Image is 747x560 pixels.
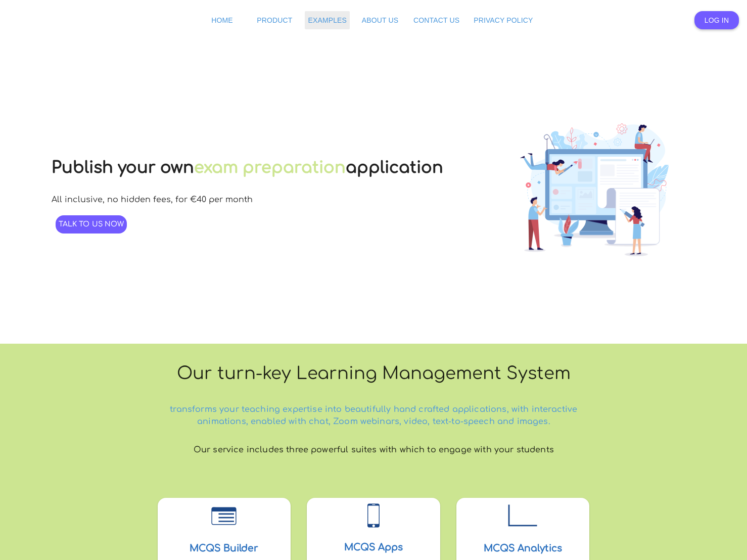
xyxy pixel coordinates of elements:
span: Our turn-key Learning Management System [176,364,570,383]
span: Talk to us now [59,220,124,228]
span: MCQS Builder [190,543,258,553]
span: About Us [362,16,398,24]
a: Privacy Policy [471,11,536,29]
span: Privacy Policy [474,16,533,24]
a: Home [200,11,244,29]
span: Examples [308,16,347,24]
a: Examples [305,11,350,29]
a: About Us [358,11,402,29]
span: exam preparation [194,159,346,176]
a: Contact Us [410,11,462,29]
span: Home [211,16,233,24]
span: application [346,159,443,176]
span: MCQS Analytics [484,543,562,553]
span: Our service includes three powerful suites with which to engage with your students [193,445,553,454]
span: All inclusive, no hidden fees, for €40 per month [52,195,253,204]
a: Talk to us now [56,215,127,234]
span: MCQS Apps [344,542,403,552]
img: MCQS-full.svg [16,7,38,32]
a: Product [252,11,297,29]
span: Log In [705,16,729,24]
span: Product [257,16,292,24]
span: Contact Us [413,16,459,24]
span: Publish your own [52,159,194,176]
span: transforms your teaching expertise into beautifully hand crafted applications, with interactive a... [170,405,577,426]
a: Log In [694,11,739,29]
